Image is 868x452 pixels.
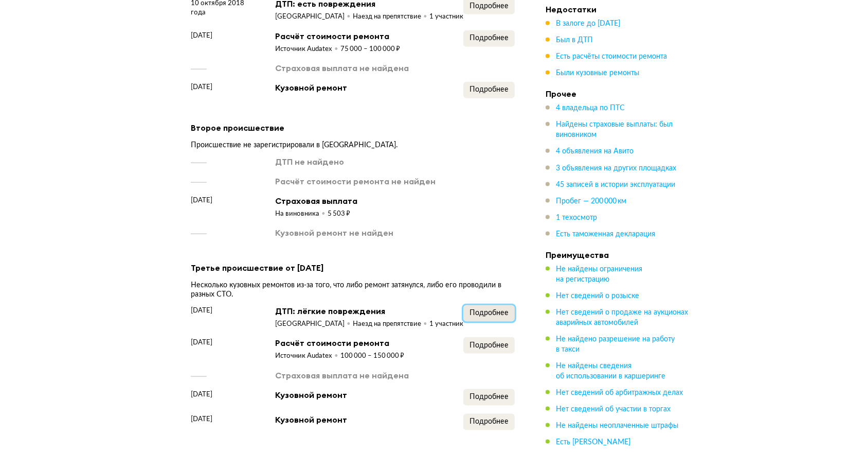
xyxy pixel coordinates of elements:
span: 1 техосмотр [556,214,597,221]
button: Подробнее [463,305,515,322]
div: Расчёт стоимости ремонта [275,30,400,42]
div: Страховая выплата не найдена [275,370,409,381]
span: 4 объявления на Авито [556,148,634,155]
div: На виновника [275,210,328,219]
span: Найдены страховые выплаты: был виновником [556,121,673,138]
span: Не найдено разрешение на работу в такси [556,335,675,353]
span: В залоге до [DATE] [556,20,620,27]
span: Подробнее [469,393,509,401]
div: 5 503 ₽ [328,210,350,219]
span: Подробнее [469,309,509,317]
div: 75 000 – 100 000 ₽ [340,45,400,54]
div: Источник Audatex [275,352,340,361]
div: Страховая выплата не найдена [275,62,409,74]
div: Третье происшествие от [DATE] [191,261,515,274]
div: [GEOGRAPHIC_DATA] [275,320,353,329]
div: Расчёт стоимости ремонта не найден [275,176,436,187]
div: Кузовной ремонт не найден [275,227,393,238]
span: Подробнее [469,86,509,93]
div: Кузовной ремонт [275,414,347,425]
span: Не найдены неоплаченные штрафы [556,422,678,429]
h4: Прочее [546,89,690,99]
button: Подробнее [463,337,515,354]
h4: Преимущества [546,249,690,259]
div: 100 000 – 150 000 ₽ [340,352,404,361]
div: Несколько кузовных ремонтов из-за того, что либо ремонт затянулся, либо его проводили в разных СТО. [191,281,515,299]
button: Подробнее [463,414,515,430]
button: Подробнее [463,82,515,98]
div: Расчёт стоимости ремонта [275,337,404,349]
span: [DATE] [191,195,212,205]
span: [DATE] [191,30,212,41]
span: [DATE] [191,414,212,424]
div: Страховая выплата [275,195,357,206]
h4: Недостатки [546,4,690,14]
span: Не найдены ограничения на регистрацию [556,265,642,283]
div: Источник Audatex [275,45,340,54]
div: Второе происшествие [191,121,515,134]
span: Нет сведений об участии в торгах [556,405,671,412]
div: Кузовной ремонт [275,82,347,93]
span: Нет сведений о продаже на аукционах аварийных автомобилей [556,308,688,326]
div: [GEOGRAPHIC_DATA] [275,12,353,22]
div: ДТП не найдено [275,156,344,167]
div: Кузовной ремонт [275,389,347,401]
span: Есть таможенная декларация [556,230,655,237]
span: 45 записей в истории эксплуатации [556,181,675,188]
span: Подробнее [469,3,509,10]
span: [DATE] [191,337,212,347]
span: Подробнее [469,34,509,42]
div: 1 участник [429,320,463,329]
button: Подробнее [463,389,515,406]
div: 1 участник [429,12,463,22]
span: [DATE] [191,389,212,399]
div: Происшествие не зарегистрировали в [GEOGRAPHIC_DATA]. [191,141,515,150]
div: ДТП: лёгкие повреждения [275,305,463,317]
button: Подробнее [463,30,515,47]
span: Были кузовные ремонты [556,69,639,77]
span: Есть расчёты стоимости ремонта [556,53,667,60]
span: Не найдены сведения об использовании в каршеринге [556,362,665,379]
span: 3 объявления на других площадках [556,164,676,171]
span: Подробнее [469,342,509,349]
span: Пробег — 200 000 км [556,197,626,204]
span: 4 владельца по ПТС [556,105,625,112]
span: Подробнее [469,418,509,425]
div: Наезд на препятствие [353,320,429,329]
div: Наезд на препятствие [353,12,429,22]
span: Есть [PERSON_NAME] [556,438,630,445]
span: Был в ДТП [556,37,593,44]
span: [DATE] [191,82,212,92]
span: Нет сведений о розыске [556,292,639,299]
span: [DATE] [191,305,212,316]
span: Нет сведений об арбитражных делах [556,389,683,396]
